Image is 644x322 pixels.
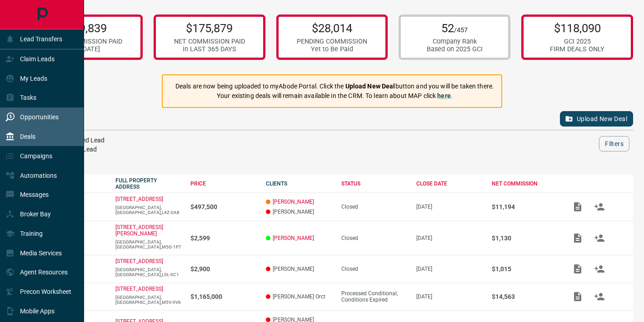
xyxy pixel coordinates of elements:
[589,293,610,299] span: Match Clients
[51,21,122,35] p: $89,839
[51,38,122,45] div: NET COMMISSION PAID
[266,181,332,187] div: CLIENTS
[115,267,182,277] p: [GEOGRAPHIC_DATA],[GEOGRAPHIC_DATA],L5L-0C1
[190,265,257,273] p: $2,900
[454,26,468,34] span: /457
[492,234,558,242] p: $1,130
[190,293,257,300] p: $1,165,000
[589,265,610,272] span: Match Clients
[297,21,367,35] p: $28,014
[589,234,610,241] span: Match Clients
[115,205,182,215] p: [GEOGRAPHIC_DATA],[GEOGRAPHIC_DATA],L4Z-0A8
[341,290,408,303] div: Processed Conditional, Conditions Expired
[266,293,332,300] p: [PERSON_NAME] Orct
[492,181,558,187] div: NET COMMISSION
[599,136,629,151] button: Filters
[174,38,245,45] div: NET COMMISSION PAID
[492,293,558,300] p: $14,563
[266,209,332,215] p: [PERSON_NAME]
[416,204,483,210] p: [DATE]
[266,266,332,272] p: [PERSON_NAME]
[550,45,604,53] div: FIRM DEALS ONLY
[51,45,122,53] div: in [DATE]
[427,45,483,53] div: Based on 2025 GCI
[589,203,610,210] span: Match Clients
[115,286,163,292] a: [STREET_ADDRESS]
[190,203,257,210] p: $497,500
[341,204,408,210] div: Closed
[175,82,494,91] p: Deals are now being uploaded to myAbode Portal. Click the button and you will be taken there.
[416,266,483,272] p: [DATE]
[297,38,367,45] div: PENDING COMMISSION
[416,293,483,300] p: [DATE]
[175,91,494,101] p: Your existing deals will remain available in the CRM. To learn about MAP click .
[297,45,367,53] div: Yet to Be Paid
[190,234,257,242] p: $2,599
[115,177,182,190] div: FULL PROPERTY ADDRESS
[341,266,408,272] div: Closed
[492,203,558,210] p: $11,194
[416,181,483,187] div: CLOSE DATE
[560,111,633,127] button: Upload New Deal
[427,38,483,45] div: Company Rank
[174,45,245,53] div: in LAST 365 DAYS
[345,83,395,90] strong: Upload New Deal
[341,235,408,241] div: Closed
[567,203,589,210] span: Add / View Documents
[115,196,163,202] a: [STREET_ADDRESS]
[567,234,589,241] span: Add / View Documents
[567,293,589,299] span: Add / View Documents
[567,265,589,272] span: Add / View Documents
[115,224,163,237] a: [STREET_ADDRESS][PERSON_NAME]
[115,258,163,264] a: [STREET_ADDRESS]
[341,181,408,187] div: STATUS
[174,21,245,35] p: $175,879
[492,265,558,273] p: $1,015
[273,199,314,205] a: [PERSON_NAME]
[115,295,182,305] p: [GEOGRAPHIC_DATA],[GEOGRAPHIC_DATA],M5V-0V6
[437,92,451,99] a: here
[550,21,604,35] p: $118,090
[273,235,314,241] a: [PERSON_NAME]
[190,181,257,187] div: PRICE
[427,21,483,35] p: 52
[416,235,483,241] p: [DATE]
[115,239,182,249] p: [GEOGRAPHIC_DATA],[GEOGRAPHIC_DATA],M5G-1P7
[550,38,604,45] div: GCI 2025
